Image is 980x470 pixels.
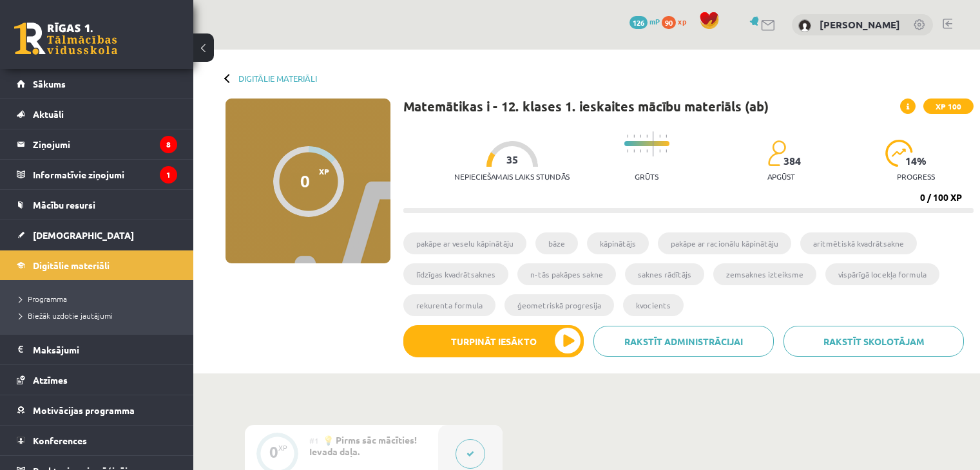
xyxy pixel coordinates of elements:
[629,16,660,26] a: 126 mP
[905,155,927,167] span: 14 %
[625,263,704,285] li: saknes rādītājs
[897,172,935,181] p: progress
[646,135,648,138] img: icon-short-line-57e1e144782c952c97e751825c79c345078a6d821885a25fce030b3d8c18986b.svg
[504,294,614,316] li: ģeometriskā progresija
[300,171,310,191] div: 0
[403,294,495,316] li: rekurenta formula
[33,435,87,446] span: Konferences
[629,16,648,29] span: 126
[678,16,686,26] span: xp
[659,149,660,153] img: icon-short-line-57e1e144782c952c97e751825c79c345078a6d821885a25fce030b3d8c18986b.svg
[17,190,177,220] a: Mācību resursi
[593,326,774,357] a: Rakstīt administrācijai
[17,99,177,129] a: Aktuāli
[783,155,801,167] span: 384
[14,23,117,55] a: Rīgas 1. Tālmācības vidusskola
[798,19,811,32] img: Kristers Zemmers
[33,129,177,159] legend: Ziņojumi
[33,259,110,271] span: Digitālie materiāli
[17,69,177,99] a: Sākums
[33,78,66,89] span: Sākums
[713,263,816,285] li: zemsaknes izteiksme
[17,220,177,250] a: [DEMOGRAPHIC_DATA]
[767,140,786,167] img: students-c634bb4e5e11cddfef0936a35e636f08e4e9abd3cc4e673bd6f9a4125e45ecb1.svg
[635,172,658,181] p: Grūts
[17,160,177,189] a: Informatīvie ziņojumi1
[17,365,177,395] a: Atzīmes
[403,99,769,114] h1: Matemātikas i - 12. klases 1. ieskaites mācību materiāls (ab)
[517,263,616,285] li: n-tās pakāpes sakne
[820,18,900,31] a: [PERSON_NAME]
[19,310,180,321] a: Biežāk uzdotie jautājumi
[535,232,578,254] li: bāze
[825,263,939,285] li: vispārīgā locekļa formula
[160,136,177,153] i: 8
[33,160,177,189] legend: Informatīvie ziņojumi
[640,149,641,153] img: icon-short-line-57e1e144782c952c97e751825c79c345078a6d821885a25fce030b3d8c18986b.svg
[659,135,660,138] img: icon-short-line-57e1e144782c952c97e751825c79c345078a6d821885a25fce030b3d8c18986b.svg
[623,294,684,316] li: kvocients
[587,232,649,254] li: kāpinātājs
[309,435,319,446] span: #1
[646,149,648,153] img: icon-short-line-57e1e144782c952c97e751825c79c345078a6d821885a25fce030b3d8c18986b.svg
[885,140,913,167] img: icon-progress-161ccf0a02000e728c5f80fcf4c31c7af3da0e1684b2b1d7c360e028c24a22f1.svg
[17,250,177,280] a: Digitālie materiāli
[403,263,508,285] li: līdzīgas kvadrātsaknes
[783,326,964,357] a: Rakstīt skolotājam
[319,167,329,176] span: XP
[403,325,584,357] button: Turpināt iesākto
[33,374,68,386] span: Atzīmes
[649,16,660,26] span: mP
[19,294,67,304] span: Programma
[627,149,628,153] img: icon-short-line-57e1e144782c952c97e751825c79c345078a6d821885a25fce030b3d8c18986b.svg
[17,129,177,159] a: Ziņojumi8
[800,232,917,254] li: aritmētiskā kvadrātsakne
[454,172,570,181] p: Nepieciešamais laiks stundās
[33,108,64,120] span: Aktuāli
[633,149,635,153] img: icon-short-line-57e1e144782c952c97e751825c79c345078a6d821885a25fce030b3d8c18986b.svg
[403,232,526,254] li: pakāpe ar veselu kāpinātāju
[662,16,693,26] a: 90 xp
[160,166,177,183] i: 1
[17,426,177,455] a: Konferences
[640,135,641,138] img: icon-short-line-57e1e144782c952c97e751825c79c345078a6d821885a25fce030b3d8c18986b.svg
[278,444,287,451] div: XP
[269,446,278,458] div: 0
[633,135,635,138] img: icon-short-line-57e1e144782c952c97e751825c79c345078a6d821885a25fce030b3d8c18986b.svg
[923,99,974,114] span: XP 100
[17,335,177,364] a: Maksājumi
[238,73,317,83] a: Digitālie materiāli
[19,293,180,305] a: Programma
[506,154,518,165] span: 35
[666,135,667,138] img: icon-short-line-57e1e144782c952c97e751825c79c345078a6d821885a25fce030b3d8c18986b.svg
[662,16,676,29] span: 90
[309,434,417,457] span: 💡 Pirms sāc mācīties! Ievada daļa.
[666,149,667,153] img: icon-short-line-57e1e144782c952c97e751825c79c345078a6d821885a25fce030b3d8c18986b.svg
[658,232,791,254] li: pakāpe ar racionālu kāpinātāju
[627,135,628,138] img: icon-short-line-57e1e144782c952c97e751825c79c345078a6d821885a25fce030b3d8c18986b.svg
[33,404,135,416] span: Motivācijas programma
[33,335,177,364] legend: Maksājumi
[33,229,134,241] span: [DEMOGRAPHIC_DATA]
[17,395,177,425] a: Motivācijas programma
[767,172,795,181] p: apgūst
[19,310,113,321] span: Biežāk uzdotie jautājumi
[653,131,654,156] img: icon-long-line-d9ea69661e0d244f92f715978eff75569469978d946b2353a9bb055b3ed8787d.svg
[33,199,95,211] span: Mācību resursi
